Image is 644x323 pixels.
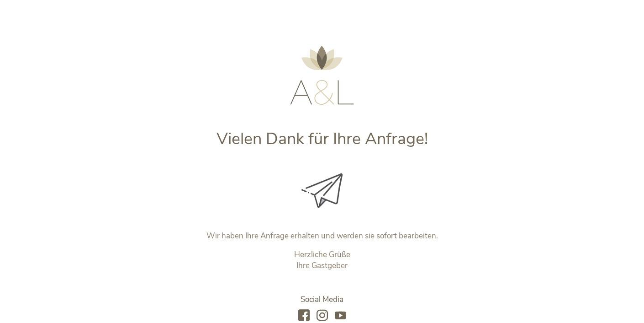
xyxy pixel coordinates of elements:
a: facebook [298,310,310,322]
a: youtube [335,310,346,322]
span: Social Media [301,294,343,305]
img: AMONTI & LUNARIS Wellnessresort [290,46,354,105]
a: instagram [317,310,328,322]
p: Wir haben Ihre Anfrage erhalten und werden sie sofort bearbeiten. [132,231,513,242]
span: Vielen Dank für Ihre Anfrage! [216,128,428,150]
img: Vielen Dank für Ihre Anfrage! [301,173,343,208]
p: Herzliche Grüße Ihre Gastgeber [132,249,513,271]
